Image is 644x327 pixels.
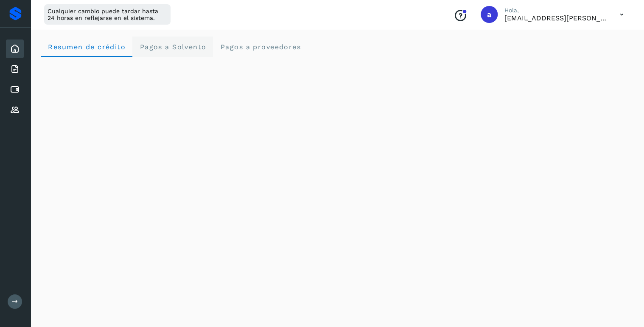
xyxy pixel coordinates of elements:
p: antonio.villagomez@emqro.com.mx [504,14,606,22]
div: Cualquier cambio puede tardar hasta 24 horas en reflejarse en el sistema. [44,4,171,25]
div: Cuentas por pagar [6,80,24,99]
span: Resumen de crédito [48,43,126,51]
p: Hola, [504,7,606,14]
div: Inicio [6,39,24,58]
div: Facturas [6,60,24,79]
span: Pagos a proveedores [220,43,301,51]
div: Proveedores [6,101,24,119]
span: Pagos a Solvento [139,43,206,51]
